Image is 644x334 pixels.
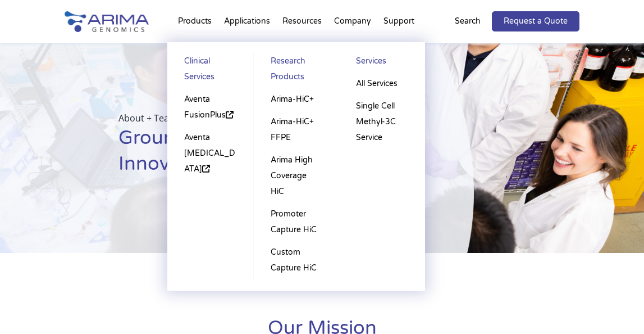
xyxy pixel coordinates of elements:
a: Single Cell Methyl-3C Service [350,95,414,149]
a: Request a Quote [492,11,579,31]
a: Arima-HiC+ FFPE [265,111,328,149]
a: Research Products [265,53,328,88]
a: All Services [350,73,414,95]
a: Clinical Services [179,53,242,88]
a: Aventa FusionPlus [179,88,242,127]
img: Arima-Genomics-logo [65,11,149,32]
p: Search [455,14,481,29]
a: Arima-HiC+ [265,88,328,111]
a: Custom Capture HiC [265,241,328,279]
a: Aventa [MEDICAL_DATA] [179,127,242,180]
a: Arima High Coverage HiC [265,149,328,203]
a: Services [350,53,414,73]
p: About + Team [118,111,418,125]
a: Promoter Capture HiC [265,203,328,241]
h1: Grounded in Science, Driven by Innovation, Focused on Health [118,125,418,186]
